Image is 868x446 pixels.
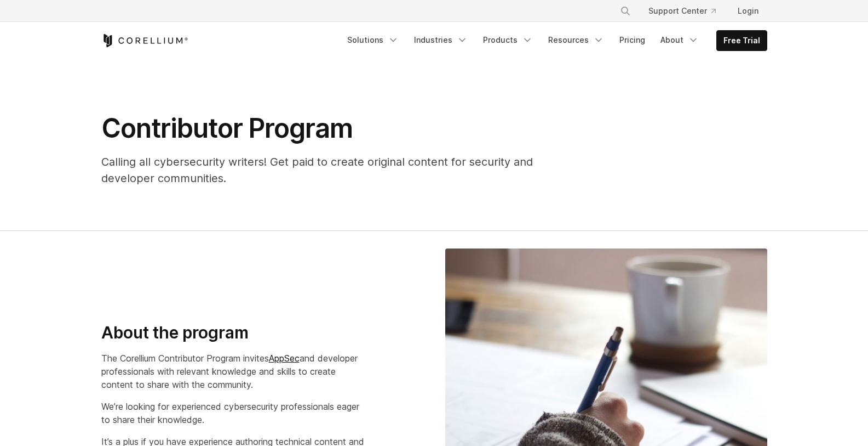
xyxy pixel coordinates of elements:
a: About [654,30,705,50]
a: Industries [407,30,474,50]
a: Solutions [341,30,405,50]
h1: Contributor Program [101,112,564,145]
a: AppSec [269,353,300,364]
p: Calling all cybersecurity writers! Get paid to create original content for security and developer... [101,154,564,187]
a: Support Center [640,1,725,21]
a: Free Trial [717,31,767,50]
div: Navigation Menu [341,30,767,51]
a: Resources [542,30,611,50]
a: Corellium Home [101,34,188,47]
button: Search [616,1,635,21]
a: Pricing [613,30,652,50]
a: Login [729,1,767,21]
h3: About the program [101,323,369,343]
p: The Corellium Contributor Program invites and developer professionals with relevant knowledge and... [101,352,369,391]
p: We’re looking for experienced cybersecurity professionals eager to share their knowledge. [101,400,369,426]
a: Products [476,30,539,50]
div: Navigation Menu [607,1,767,21]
